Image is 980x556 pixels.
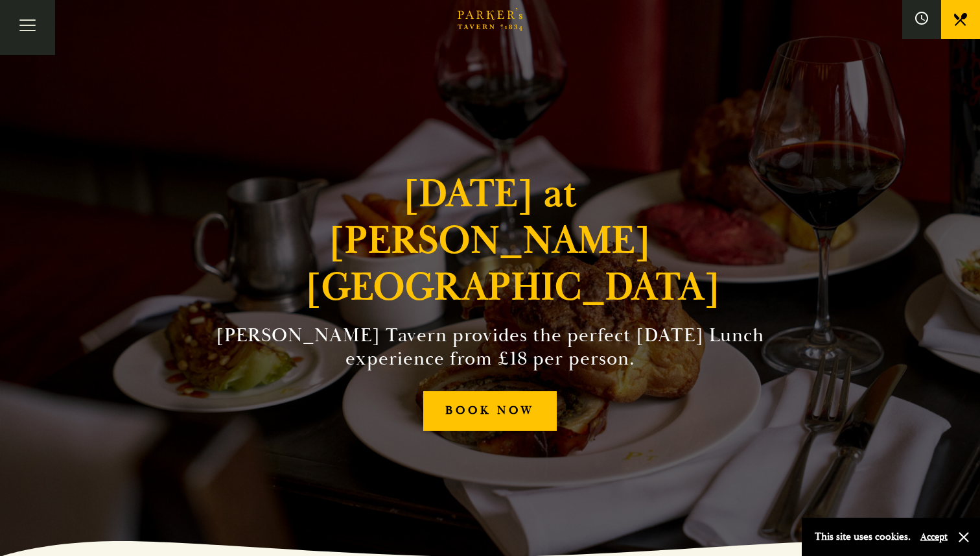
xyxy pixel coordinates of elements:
[194,324,786,370] h2: [PERSON_NAME] Tavern provides the perfect [DATE] Lunch experience from £18 per person.
[815,527,911,546] p: This site uses cookies.
[305,171,675,311] h1: [DATE] at [PERSON_NAME][GEOGRAPHIC_DATA]
[423,391,557,431] a: BOOK NOW
[920,531,948,543] button: Accept
[957,531,970,544] button: Close and accept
